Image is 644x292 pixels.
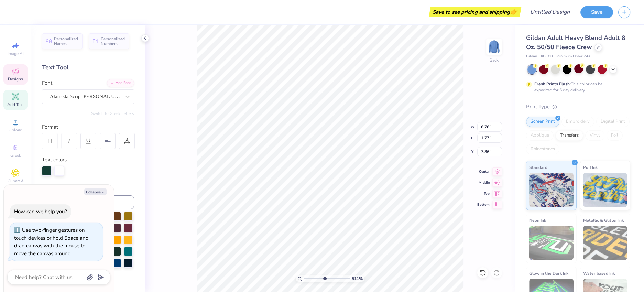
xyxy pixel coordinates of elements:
span: Middle [477,180,490,185]
span: 👉 [510,8,517,16]
span: Designs [8,76,23,82]
div: Embroidery [561,117,594,127]
div: This color can be expedited for 5 day delivery. [534,81,619,93]
div: Vinyl [585,130,604,141]
button: Save [580,6,613,18]
span: Puff Ink [583,164,598,171]
span: 511 % [352,275,363,282]
span: Personalized Names [54,36,78,46]
div: How can we help you? [14,208,67,215]
span: Image AI [8,51,24,56]
button: Collapse [84,188,107,195]
span: Standard [529,164,547,171]
input: Untitled Design [525,5,575,19]
button: Switch to Greek Letters [91,111,134,116]
strong: Fresh Prints Flash: [534,81,571,87]
span: Water based Ink [583,270,615,277]
span: Neon Ink [529,217,546,224]
span: Minimum Order: 24 + [556,54,591,60]
div: Transfers [556,130,583,141]
span: Clipart & logos [3,178,28,189]
label: Text colors [42,156,67,164]
span: Top [477,191,490,196]
img: Puff Ink [583,173,627,207]
div: Foil [607,130,623,141]
span: Gildan Adult Heavy Blend Adult 8 Oz. 50/50 Fleece Crew [526,34,625,51]
div: Add Font [107,79,134,87]
span: Metallic & Glitter Ink [583,217,624,224]
span: Gildan [526,54,537,60]
div: Back [490,57,499,63]
span: Personalized Numbers [101,36,125,46]
span: Greek [10,153,21,158]
span: Upload [9,127,22,133]
img: Metallic & Glitter Ink [583,226,627,260]
div: Format [42,123,135,131]
div: Rhinestones [526,144,559,154]
div: Use two-finger gestures on touch devices or hold Space and drag canvas with the mouse to move the... [14,227,89,257]
span: Center [477,169,490,174]
div: Color [42,183,134,191]
label: Font [42,79,52,87]
span: Bottom [477,202,490,207]
div: Save to see pricing and shipping [430,7,520,17]
div: Text Tool [42,63,134,72]
div: Digital Print [596,117,630,127]
img: Back [487,40,501,54]
img: Standard [529,173,574,207]
div: Print Type [526,103,630,111]
img: Neon Ink [529,226,574,260]
span: # G180 [541,54,553,60]
span: Add Text [7,102,24,107]
span: Glow in the Dark Ink [529,270,568,277]
div: Applique [526,130,554,141]
div: Screen Print [526,117,559,127]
